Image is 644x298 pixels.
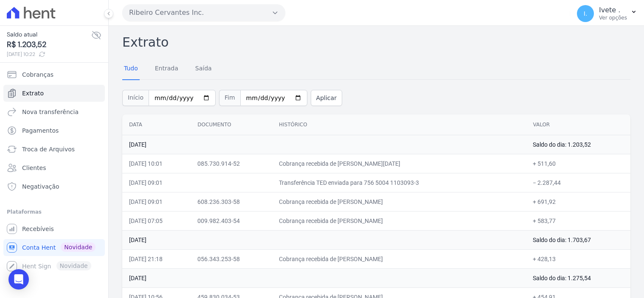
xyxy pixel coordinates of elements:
[122,173,191,192] td: [DATE] 09:01
[526,154,630,173] td: + 511,60
[219,90,240,106] span: Fim
[122,135,526,154] td: [DATE]
[191,211,272,230] td: 009.982.403-54
[272,154,526,173] td: Cobrança recebida de [PERSON_NAME][DATE]
[3,122,105,139] a: Pagamentos
[526,192,630,211] td: + 691,92
[7,39,91,50] span: R$ 1.203,52
[22,89,44,97] span: Extrato
[122,192,191,211] td: [DATE] 09:01
[7,207,101,217] div: Plataformas
[3,159,105,176] a: Clientes
[22,126,59,135] span: Pagamentos
[3,66,105,83] a: Cobranças
[191,154,272,173] td: 085.730.914-52
[7,66,101,275] nav: Sidebar
[191,114,272,135] th: Documento
[22,145,75,153] span: Troca de Arquivos
[122,268,526,287] td: [DATE]
[526,268,630,287] td: Saldo do dia: 1.275,54
[584,11,588,17] span: I.
[526,173,630,192] td: − 2.287,44
[272,192,526,211] td: Cobrança recebida de [PERSON_NAME]
[3,103,105,120] a: Nova transferência
[61,242,96,252] span: Novidade
[526,211,630,230] td: + 583,77
[8,269,29,290] div: Open Intercom Messenger
[3,85,105,102] a: Extrato
[122,211,191,230] td: [DATE] 07:05
[3,141,105,158] a: Troca de Arquivos
[122,230,526,249] td: [DATE]
[22,182,59,191] span: Negativação
[122,154,191,173] td: [DATE] 10:01
[153,58,180,80] a: Entrada
[22,108,79,116] span: Nova transferência
[122,33,630,52] h2: Extrato
[122,4,285,21] button: Ribeiro Cervantes Inc.
[3,239,105,256] a: Conta Hent Novidade
[3,178,105,195] a: Negativação
[272,114,526,135] th: Histórico
[570,2,644,25] button: I. Ivete . Ver opções
[7,50,91,58] span: [DATE] 10:22
[122,58,140,80] a: Tudo
[122,114,191,135] th: Data
[191,249,272,268] td: 056.343.253-58
[599,14,627,21] p: Ver opções
[22,70,53,79] span: Cobranças
[122,249,191,268] td: [DATE] 21:18
[526,114,630,135] th: Valor
[122,90,149,106] span: Início
[22,225,54,233] span: Recebíveis
[526,249,630,268] td: + 428,13
[22,164,46,172] span: Clientes
[272,173,526,192] td: Transferência TED enviada para 756 5004 1103093-3
[194,58,214,80] a: Saída
[526,230,630,249] td: Saldo do dia: 1.703,67
[272,249,526,268] td: Cobrança recebida de [PERSON_NAME]
[272,211,526,230] td: Cobrança recebida de [PERSON_NAME]
[22,243,56,252] span: Conta Hent
[526,135,630,154] td: Saldo do dia: 1.203,52
[7,30,91,39] span: Saldo atual
[3,220,105,237] a: Recebíveis
[599,6,627,14] p: Ivete .
[191,192,272,211] td: 608.236.303-58
[311,90,342,106] button: Aplicar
